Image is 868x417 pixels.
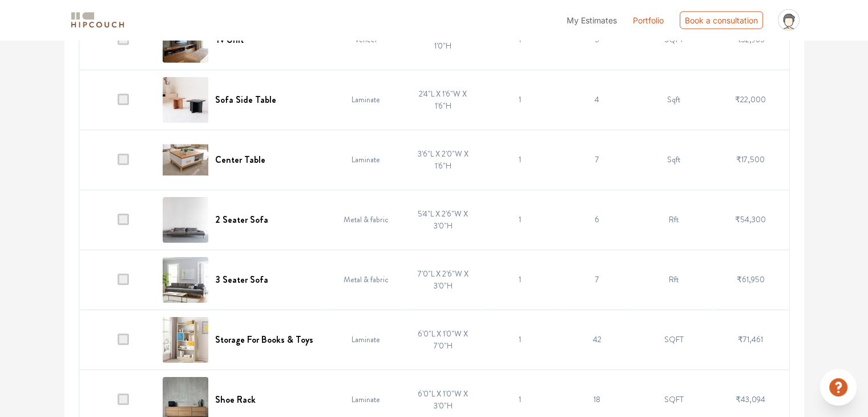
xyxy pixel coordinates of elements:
h6: Shoe Rack [215,394,256,405]
span: My Estimates [567,15,617,25]
td: 7 [558,130,635,190]
td: 42 [558,310,635,370]
span: ₹54,300 [735,214,766,225]
td: 2'4"L X 1'6"W X 1'6"H [405,70,482,130]
td: Laminate [328,130,405,190]
td: Metal & fabric [328,250,405,310]
div: Book a consultation [680,11,763,29]
td: Laminate [328,70,405,130]
a: Portfolio [633,14,664,26]
span: logo-horizontal.svg [69,7,126,33]
span: ₹43,094 [736,394,765,405]
span: ₹17,500 [736,154,765,165]
td: 6'0"L X 1'0"W X 7'0"H [405,310,482,370]
td: 6 [558,190,635,250]
h6: Tv Unit [215,34,244,45]
h6: Center Table [215,154,265,165]
td: SQFT [635,310,712,370]
span: ₹22,000 [735,94,766,105]
td: 7 [558,250,635,310]
td: Sqft [635,130,712,190]
img: logo-horizontal.svg [69,10,126,30]
td: Laminate [328,310,405,370]
td: Rft [635,250,712,310]
h6: 2 Seater Sofa [215,214,268,225]
img: Sofa Side Table [163,77,208,123]
td: 5'4"L X 2'6"W X 3'0"H [405,190,482,250]
td: 1 [482,130,559,190]
span: ₹61,950 [737,274,765,285]
img: 3 Seater Sofa [163,257,208,303]
td: 4 [558,70,635,130]
td: 1 [482,70,559,130]
td: Rft [635,190,712,250]
img: 2 Seater Sofa [163,197,208,243]
td: Metal & fabric [328,190,405,250]
h6: Sofa Side Table [215,94,276,105]
td: Sqft [635,70,712,130]
img: Center Table [163,137,208,183]
h6: 3 Seater Sofa [215,274,268,285]
span: ₹71,461 [738,334,763,345]
td: 1 [482,190,559,250]
td: 3'6"L X 2'0"W X 1'6"H [405,130,482,190]
td: 1 [482,310,559,370]
td: 1 [482,250,559,310]
h6: Storage For Books & Toys [215,334,313,345]
td: 7'0"L X 2'6"W X 3'0"H [405,250,482,310]
img: Storage For Books & Toys [163,317,208,363]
